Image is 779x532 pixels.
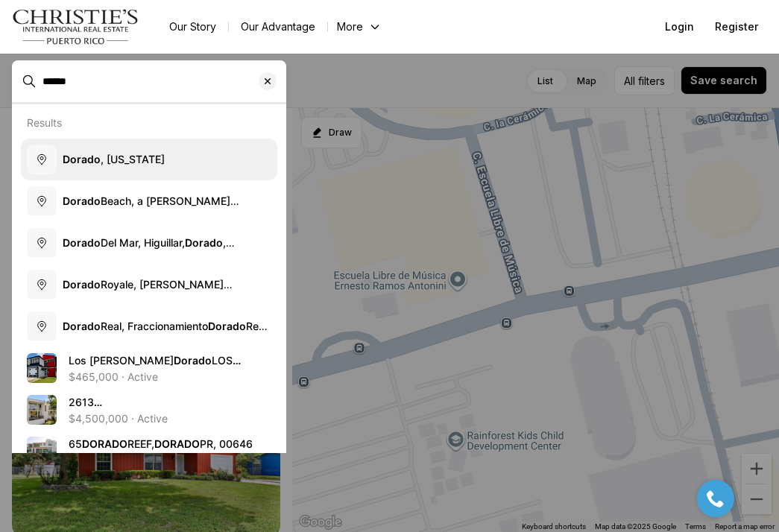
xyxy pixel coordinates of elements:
button: DoradoDel Mar, Higuillar,Dorado, [US_STATE] [21,221,277,263]
span: Los [PERSON_NAME] LOS [PERSON_NAME] , PR, 00646 [69,353,263,396]
b: Dorado [185,235,223,248]
span: 2613 VILLAS ESTATES, PR, 00646 [69,395,261,437]
b: Dorado [63,235,101,248]
b: Dorado [208,319,246,332]
img: logo [12,9,139,45]
span: Register [715,21,758,33]
b: DORADO [154,437,200,449]
button: Clear search input [259,61,286,101]
span: Royale, [PERSON_NAME][GEOGRAPHIC_DATA], [GEOGRAPHIC_DATA] [63,277,233,320]
a: View details: 65 DORADO REEF [21,430,277,472]
span: Beach, a [PERSON_NAME][GEOGRAPHIC_DATA], [GEOGRAPHIC_DATA], , [US_STATE] [63,194,359,236]
span: Login [665,21,694,33]
span: Del Mar, Higuillar, , [US_STATE] [63,235,235,263]
span: , [US_STATE] [63,152,165,165]
p: $465,000 · Active [69,370,158,382]
b: Dorado [63,194,101,206]
b: DORADO [82,437,127,449]
button: More [328,16,391,37]
button: DoradoBeach, a [PERSON_NAME][GEOGRAPHIC_DATA],[GEOGRAPHIC_DATA],, [US_STATE] [21,180,277,221]
button: Dorado, [US_STATE] [21,138,277,180]
button: Login [656,12,703,42]
b: Dorado [63,152,101,165]
a: View details: Los Montes Dorado LOS MONTES DORADO [21,346,277,388]
button: DoradoReal, FraccionamientoDoradoReal, [PERSON_NAME], [PERSON_NAME], Ver., [GEOGRAPHIC_DATA] [21,305,277,346]
p: Results [27,116,62,129]
a: Our Story [157,16,228,37]
button: Register [706,12,767,42]
button: DoradoRoyale, [PERSON_NAME][GEOGRAPHIC_DATA], [GEOGRAPHIC_DATA] [21,263,277,305]
b: Dorado [63,319,101,332]
b: Dorado [63,277,101,290]
a: Our Advantage [229,16,327,37]
span: Real, Fraccionamiento Real, [PERSON_NAME], [PERSON_NAME], Ver., [GEOGRAPHIC_DATA] [63,319,270,361]
a: View details: 2613 VILLAS DORADO ESTATES [21,388,277,430]
span: 65 REEF, PR, 00646 [69,437,253,449]
p: $4,500,000 · Active [69,412,168,424]
b: Dorado [174,353,212,366]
